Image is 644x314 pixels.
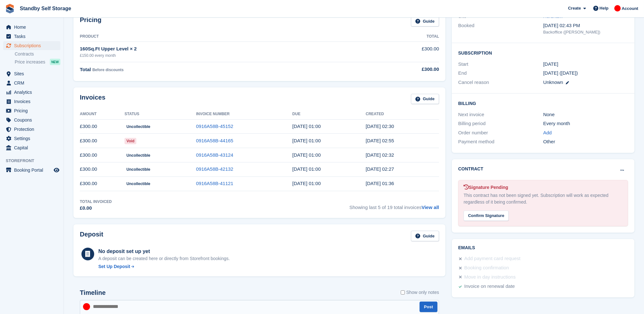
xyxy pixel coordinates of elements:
[401,289,439,296] label: Show only notes
[125,123,152,130] span: Uncollectible
[196,109,292,119] th: Invoice Number
[3,41,60,50] a: menu
[458,138,543,146] div: Payment method
[80,162,125,176] td: £300.00
[3,106,60,115] a: menu
[464,273,516,281] div: Move in day instructions
[464,209,509,214] a: Confirm Signature
[464,264,509,272] div: Booking confirmation
[6,158,64,164] span: Storefront
[3,97,60,106] a: menu
[80,94,105,104] h2: Invoices
[196,138,233,143] a: 0916A58B-44165
[458,70,543,77] div: End
[125,138,136,144] span: Void
[366,109,439,119] th: Created
[3,116,60,124] a: menu
[53,166,60,174] a: Preview store
[292,138,321,143] time: 2025-07-02 00:00:00 UTC
[3,78,60,87] a: menu
[421,205,439,210] a: View all
[458,100,628,106] h2: Billing
[458,129,543,137] div: Order number
[3,32,60,41] a: menu
[614,5,621,11] img: Aaron Winter
[464,184,623,191] div: Signature Pending
[464,255,520,263] div: Add payment card request
[458,49,628,56] h2: Subscription
[125,152,152,159] span: Uncollectible
[543,129,552,137] a: Add
[196,166,233,172] a: 0916A58B-42132
[80,205,112,212] div: £0.00
[14,166,52,175] span: Booking Portal
[349,199,439,212] span: Showing last 5 of 19 total invoices
[622,5,638,12] span: Account
[3,143,60,152] a: menu
[411,16,439,27] a: Guide
[543,61,558,68] time: 2024-02-01 00:00:00 UTC
[458,120,543,127] div: Billing period
[80,45,355,53] div: 160Sq.Ft Upper Level × 2
[543,22,628,29] div: [DATE] 02:43 PM
[543,120,628,127] div: Every month
[83,303,90,310] img: Aaron Winter
[458,166,483,172] h2: Contract
[80,134,125,148] td: £300.00
[80,289,106,296] h2: Timeline
[14,23,52,32] span: Home
[464,283,515,290] div: Invoice on renewal date
[420,302,437,312] button: Post
[3,69,60,78] a: menu
[125,181,152,187] span: Uncollectible
[355,42,439,62] td: £300.00
[292,181,321,186] time: 2025-04-02 00:00:00 UTC
[600,5,609,11] span: Help
[543,29,628,35] div: Backoffice ([PERSON_NAME])
[17,3,74,14] a: Standby Self Storage
[80,199,112,205] div: Total Invoiced
[98,263,230,270] a: Set Up Deposit
[14,143,52,152] span: Capital
[3,125,60,134] a: menu
[125,109,196,119] th: Status
[98,248,230,255] div: No deposit set up yet
[80,67,91,72] span: Total
[292,152,321,158] time: 2025-06-02 00:00:00 UTC
[458,79,543,86] div: Cancel reason
[14,88,52,97] span: Analytics
[366,181,394,186] time: 2025-04-01 00:36:25 UTC
[411,231,439,241] a: Guide
[366,166,394,172] time: 2025-05-01 01:27:14 UTC
[98,263,130,270] div: Set Up Deposit
[125,166,152,173] span: Uncollectible
[458,61,543,68] div: Start
[458,111,543,118] div: Next invoice
[15,58,60,65] a: Price increases NEW
[98,255,230,262] p: A deposit can be created here or directly from Storefront bookings.
[80,119,125,134] td: £300.00
[366,138,394,143] time: 2025-07-01 01:55:41 UTC
[196,152,233,158] a: 0916A58B-43124
[14,97,52,106] span: Invoices
[366,123,394,129] time: 2025-08-01 01:30:06 UTC
[80,53,355,58] div: £150.00 every month
[464,192,623,206] div: This contract has not been signed yet. Subscription will work as expected regardless of it being ...
[3,23,60,32] a: menu
[543,138,628,146] div: Other
[292,109,366,119] th: Due
[80,16,102,27] h2: Pricing
[15,59,45,65] span: Price increases
[14,134,52,143] span: Settings
[3,88,60,97] a: menu
[3,134,60,143] a: menu
[196,123,233,129] a: 0916A58B-45152
[92,68,124,72] span: Before discounts
[458,22,543,35] div: Booked
[196,181,233,186] a: 0916A58B-41121
[401,289,405,296] input: Show only notes
[411,94,439,104] a: Guide
[355,66,439,73] div: £300.00
[15,51,60,57] a: Contracts
[14,41,52,50] span: Subscriptions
